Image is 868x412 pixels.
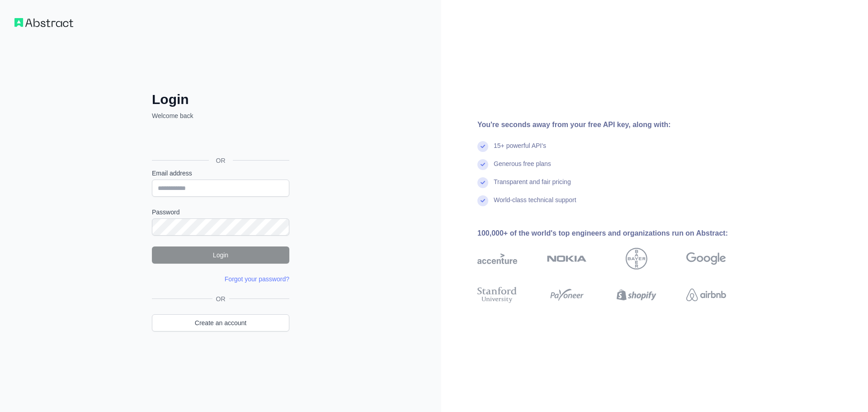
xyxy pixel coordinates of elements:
div: World-class technical support [494,195,576,213]
img: Workflow [14,18,73,27]
div: You're seconds away from your free API key, along with: [477,119,755,130]
img: accenture [477,248,517,270]
label: Email address [152,169,289,178]
img: check mark [477,177,488,188]
h2: Login [152,91,289,108]
iframe: Sign in with Google Button [147,130,292,150]
a: Create an account [152,314,289,331]
label: Password [152,208,289,217]
span: OR [209,156,233,165]
img: check mark [477,141,488,152]
img: shopify [617,285,656,305]
img: payoneer [547,285,587,305]
button: Login [152,246,289,264]
img: bayer [626,248,647,270]
img: stanford university [477,285,517,305]
img: airbnb [686,285,726,305]
p: Welcome back [152,111,289,120]
span: OR [212,294,229,303]
img: check mark [477,195,488,206]
div: Generous free plans [494,159,551,177]
a: Forgot your password? [225,275,289,283]
img: google [686,248,726,270]
div: Transparent and fair pricing [494,177,571,195]
div: 15+ powerful API's [494,141,546,159]
img: nokia [547,248,587,270]
div: 100,000+ of the world's top engineers and organizations run on Abstract: [477,228,755,239]
img: check mark [477,159,488,170]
